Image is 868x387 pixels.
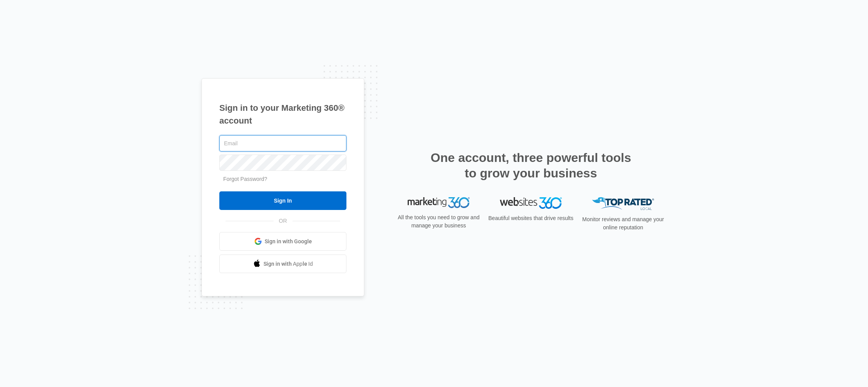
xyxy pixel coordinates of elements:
a: Forgot Password? [223,176,267,182]
div: Domain Overview [29,46,69,51]
div: v 4.0.25 [22,12,38,19]
span: Sign in with Apple Id [263,260,313,268]
p: Beautiful websites that drive results [487,214,574,222]
img: logo_orange.svg [12,12,19,19]
img: tab_keywords_by_traffic_grey.svg [77,45,83,51]
div: Keywords by Traffic [86,46,131,51]
h2: One account, three powerful tools to grow your business [428,150,634,181]
h1: Sign in to your Marketing 360® account [219,101,346,127]
img: Websites 360 [500,197,562,208]
img: website_grey.svg [12,20,19,26]
span: Sign in with Google [265,237,312,246]
input: Sign In [219,191,346,210]
img: Marketing 360 [408,197,470,208]
a: Sign in with Google [219,232,346,251]
input: Email [219,135,346,151]
img: Top Rated Local [592,197,654,210]
p: Monitor reviews and manage your online reputation [580,215,666,232]
img: tab_domain_overview_orange.svg [21,45,27,51]
a: Sign in with Apple Id [219,255,346,273]
span: OR [274,217,293,225]
p: All the tools you need to grow and manage your business [395,213,482,230]
div: Domain: [DOMAIN_NAME] [20,20,85,26]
